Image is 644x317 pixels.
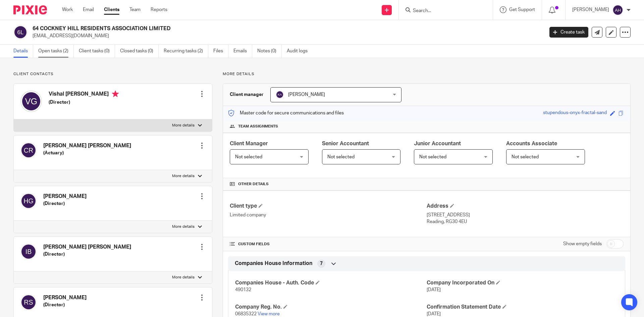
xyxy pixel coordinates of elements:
[235,260,312,267] span: Companies House Information
[20,193,37,209] img: svg%3E
[612,5,623,15] img: svg%3E
[43,200,87,207] h5: (Director)
[235,304,427,311] h4: Company Reg. No.
[172,275,195,280] p: More details
[427,212,624,218] p: [STREET_ADDRESS]
[549,27,588,38] a: Create task
[235,287,251,292] span: 490132
[235,312,257,316] span: 06835322
[230,242,427,247] h4: CUSTOM FIELDS
[572,6,609,13] p: [PERSON_NAME]
[129,6,141,13] a: Team
[43,251,131,258] h5: (Director)
[49,91,119,99] h4: Vishal [PERSON_NAME]
[20,142,37,158] img: svg%3E
[327,155,355,159] span: Not selected
[38,45,74,58] a: Open tasks (2)
[120,45,159,58] a: Closed tasks (0)
[112,91,119,97] i: Primary
[13,5,47,14] img: Pixie
[104,6,119,13] a: Clients
[13,71,212,77] p: Client contacts
[235,155,262,159] span: Not selected
[414,141,461,146] span: Junior Accountant
[172,173,195,179] p: More details
[238,181,269,187] span: Other details
[20,244,37,260] img: svg%3E
[43,294,87,301] h4: [PERSON_NAME]
[43,193,87,200] h4: [PERSON_NAME]
[320,260,323,267] span: 7
[235,279,427,286] h4: Companies House - Auth. Code
[43,244,131,251] h4: [PERSON_NAME] [PERSON_NAME]
[412,8,473,14] input: Search
[20,91,42,112] img: svg%3E
[509,7,535,12] span: Get Support
[43,142,131,149] h4: [PERSON_NAME] [PERSON_NAME]
[506,141,557,146] span: Accounts Associate
[563,241,602,247] label: Show empty fields
[427,218,624,225] p: Reading, RG30 4EU
[172,123,195,128] p: More details
[79,45,115,58] a: Client tasks (0)
[276,91,284,99] img: svg%3E
[13,45,33,58] a: Details
[164,45,208,58] a: Recurring tasks (2)
[230,91,264,98] h3: Client manager
[83,6,94,13] a: Email
[151,6,167,13] a: Reports
[257,45,282,58] a: Notes (0)
[49,99,119,106] h5: (Director)
[228,110,344,116] p: Master code for secure communications and files
[230,212,427,218] p: Limited company
[427,287,441,292] span: [DATE]
[427,312,441,316] span: [DATE]
[512,155,539,159] span: Not selected
[419,155,446,159] span: Not selected
[230,203,427,210] h4: Client type
[43,150,131,156] h5: (Actuary)
[172,224,195,229] p: More details
[20,294,37,310] img: svg%3E
[62,6,73,13] a: Work
[258,312,280,316] a: View more
[543,109,607,117] div: stupendous-onyx-fractal-sand
[230,141,268,146] span: Client Manager
[427,304,618,311] h4: Confirmation Statement Date
[287,45,313,58] a: Audit logs
[13,25,28,39] img: svg%3E
[213,45,228,58] a: Files
[427,279,618,286] h4: Company Incorporated On
[238,124,278,129] span: Team assignments
[288,92,325,97] span: [PERSON_NAME]
[233,45,252,58] a: Emails
[43,302,87,308] h5: (Director)
[223,71,631,77] p: More details
[33,33,539,39] p: [EMAIL_ADDRESS][DOMAIN_NAME]
[427,203,624,210] h4: Address
[33,25,438,32] h2: 64 COCKNEY HILL RESIDENTS ASSOCIATION LIMITED
[322,141,369,146] span: Senior Accountant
